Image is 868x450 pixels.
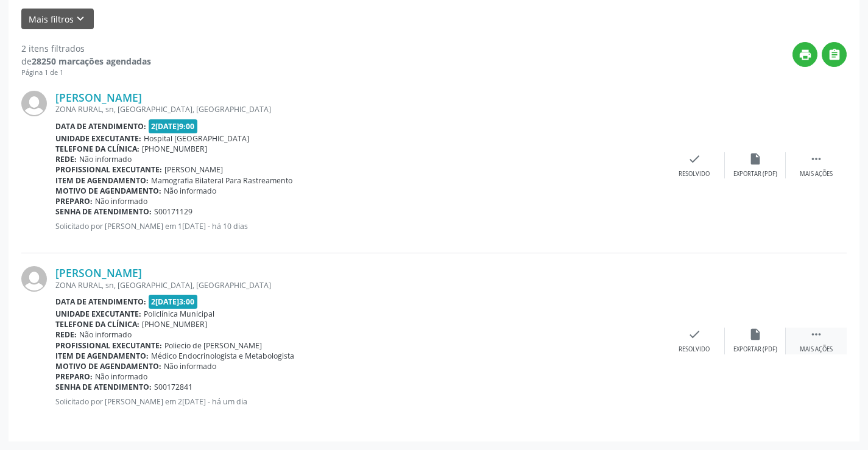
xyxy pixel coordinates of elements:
[164,164,223,175] span: [PERSON_NAME]
[55,196,93,206] b: Preparo:
[55,206,152,217] b: Senha de atendimento:
[21,55,151,68] div: de
[21,9,94,30] button: Mais filtroskeyboard_arrow_down
[151,351,294,361] span: Médico Endocrinologista e Metabologista
[55,121,146,132] b: Data de atendimento:
[142,144,207,154] span: [PHONE_NUMBER]
[55,91,142,104] a: [PERSON_NAME]
[21,91,47,116] img: img
[164,186,216,196] span: Não informado
[55,371,93,382] b: Preparo:
[144,133,249,144] span: Hospital [GEOGRAPHIC_DATA]
[733,345,777,354] div: Exportar (PDF)
[79,329,132,340] span: Não informado
[95,196,147,206] span: Não informado
[164,340,262,351] span: Poliecio de [PERSON_NAME]
[55,164,162,175] b: Profissional executante:
[733,170,777,178] div: Exportar (PDF)
[810,152,823,166] i: 
[95,371,147,382] span: Não informado
[55,396,664,407] p: Solicitado por [PERSON_NAME] em 2[DATE] - há um dia
[142,319,207,329] span: [PHONE_NUMBER]
[164,361,216,371] span: Não informado
[154,206,192,217] span: S00171129
[55,309,141,319] b: Unidade executante:
[800,170,833,178] div: Mais ações
[55,351,149,361] b: Item de agendamento:
[32,55,151,67] strong: 28250 marcações agendadas
[55,280,664,290] div: ZONA RURAL, sn, [GEOGRAPHIC_DATA], [GEOGRAPHIC_DATA]
[55,186,161,196] b: Motivo de agendamento:
[21,42,151,55] div: 2 itens filtrados
[55,144,139,154] b: Telefone da clínica:
[74,12,87,26] i: keyboard_arrow_down
[679,170,710,178] div: Resolvido
[800,345,833,354] div: Mais ações
[55,266,142,279] a: [PERSON_NAME]
[21,68,151,78] div: Página 1 de 1
[688,152,701,166] i: check
[55,340,162,351] b: Profissional executante:
[55,104,664,114] div: ZONA RURAL, sn, [GEOGRAPHIC_DATA], [GEOGRAPHIC_DATA]
[151,175,292,186] span: Mamografia Bilateral Para Rastreamento
[144,309,214,319] span: Policlínica Municipal
[149,295,198,309] span: 2[DATE]3:00
[749,152,762,166] i: insert_drive_file
[828,48,841,62] i: 
[55,361,161,371] b: Motivo de agendamento:
[55,319,139,329] b: Telefone da clínica:
[792,42,817,67] button: print
[688,328,701,341] i: check
[55,329,77,340] b: Rede:
[55,382,152,392] b: Senha de atendimento:
[799,48,812,62] i: print
[55,133,141,144] b: Unidade executante:
[679,345,710,354] div: Resolvido
[55,175,149,186] b: Item de agendamento:
[822,42,847,67] button: 
[21,266,47,292] img: img
[55,154,77,164] b: Rede:
[149,119,198,133] span: 2[DATE]9:00
[749,328,762,341] i: insert_drive_file
[154,382,192,392] span: S00172841
[810,328,823,341] i: 
[79,154,132,164] span: Não informado
[55,297,146,307] b: Data de atendimento:
[55,221,664,231] p: Solicitado por [PERSON_NAME] em 1[DATE] - há 10 dias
